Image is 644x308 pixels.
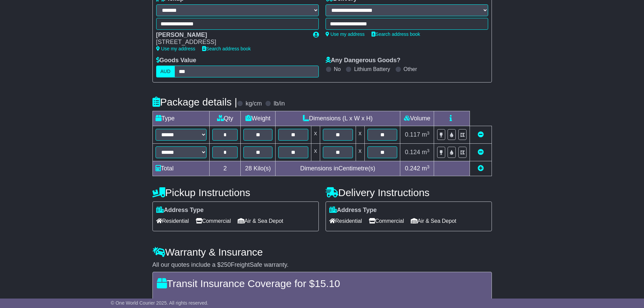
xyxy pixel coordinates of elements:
[245,165,252,172] span: 28
[152,96,237,108] h4: Package details |
[422,131,430,138] span: m
[369,216,404,226] span: Commercial
[157,278,487,289] h4: Transit Insurance Coverage for $
[326,187,492,198] h4: Delivery Instructions
[210,161,241,176] td: 2
[275,111,400,126] td: Dimensions (L x W x H)
[411,216,456,226] span: Air & Sea Depot
[354,66,390,72] label: Lithium Battery
[156,207,204,214] label: Address Type
[210,111,241,126] td: Qty
[422,149,430,156] span: m
[356,144,364,161] td: x
[238,216,283,226] span: Air & Sea Depot
[372,31,420,37] a: Search address book
[156,46,195,51] a: Use my address
[152,246,492,258] h4: Warranty & Insurance
[273,100,285,108] label: lb/in
[245,100,262,108] label: kg/cm
[152,161,210,176] td: Total
[427,131,430,136] sup: 3
[405,149,420,156] span: 0.124
[111,300,209,306] span: © One World Courier 2025. All rights reserved.
[152,261,492,269] div: All our quotes include a $ FreightSafe warranty.
[478,149,484,156] a: Remove this item
[326,31,365,37] a: Use my address
[326,57,401,64] label: Any Dangerous Goods?
[152,187,319,198] h4: Pickup Instructions
[152,111,210,126] td: Type
[329,216,362,226] span: Residential
[427,148,430,153] sup: 3
[400,111,434,126] td: Volume
[422,165,430,172] span: m
[405,131,420,138] span: 0.117
[478,165,484,172] a: Add new item
[356,126,364,144] td: x
[221,261,231,268] span: 250
[315,278,340,289] span: 15.10
[478,131,484,138] a: Remove this item
[241,111,275,126] td: Weight
[334,66,341,72] label: No
[156,216,189,226] span: Residential
[427,164,430,169] sup: 3
[156,31,306,39] div: [PERSON_NAME]
[156,57,196,64] label: Goods Value
[196,216,231,226] span: Commercial
[404,66,417,72] label: Other
[311,144,320,161] td: x
[241,161,275,176] td: Kilo(s)
[405,165,420,172] span: 0.242
[311,126,320,144] td: x
[202,46,251,51] a: Search address book
[275,161,400,176] td: Dimensions in Centimetre(s)
[156,66,175,77] label: AUD
[329,207,377,214] label: Address Type
[156,39,306,46] div: [STREET_ADDRESS]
